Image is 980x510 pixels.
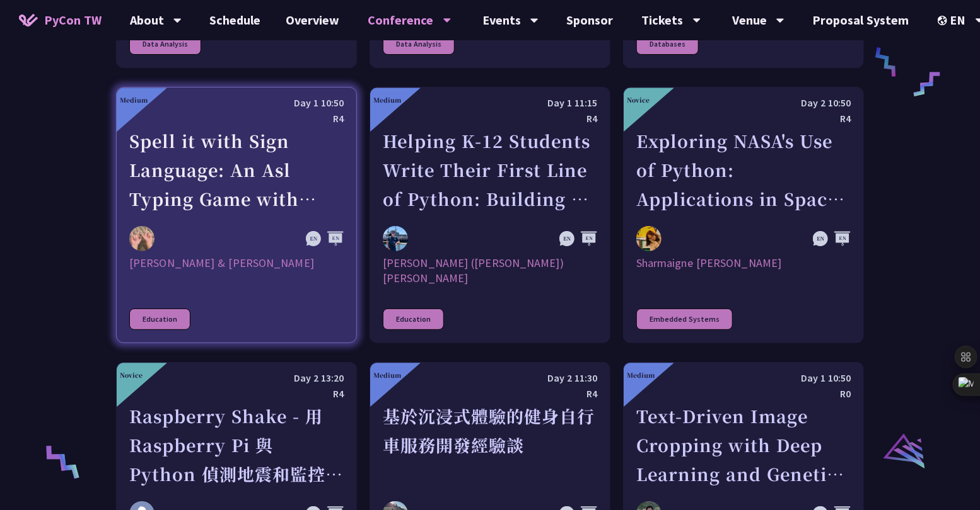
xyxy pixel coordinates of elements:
[383,256,597,286] div: [PERSON_NAME] ([PERSON_NAME]) [PERSON_NAME]
[383,127,597,213] div: Helping K-12 Students Write Their First Line of Python: Building a Game-Based Learning Platform w...
[636,370,851,386] div: Day 1 10:50
[129,402,344,489] div: Raspberry Shake - 用 Raspberry Pi 與 Python 偵測地震和監控地球活動
[129,95,344,111] div: Day 1 10:50
[383,111,597,127] div: R4
[129,127,344,213] div: Spell it with Sign Language: An Asl Typing Game with MediaPipe
[120,370,143,380] div: Novice
[383,386,597,402] div: R4
[627,370,655,380] div: Medium
[129,226,155,251] img: Megan & Ethan
[129,256,344,286] div: [PERSON_NAME] & [PERSON_NAME]
[383,402,597,489] div: 基於沉浸式體驗的健身自行車服務開發經驗談
[120,95,148,105] div: Medium
[129,370,344,386] div: Day 2 13:20
[373,370,401,380] div: Medium
[636,226,662,251] img: Sharmaigne Angelie Mabano
[116,87,357,343] a: Medium Day 1 10:50 R4 Spell it with Sign Language: An Asl Typing Game with MediaPipe Megan & Etha...
[129,386,344,402] div: R4
[129,309,190,330] div: Education
[627,95,650,105] div: Novice
[636,256,851,286] div: Sharmaigne [PERSON_NAME]
[383,95,597,111] div: Day 1 11:15
[623,87,864,343] a: Novice Day 2 10:50 R4 Exploring NASA's Use of Python: Applications in Space Research and Data Ana...
[383,33,455,55] div: Data Analysis
[636,402,851,489] div: Text-Driven Image Cropping with Deep Learning and Genetic Algorithm
[44,11,102,30] span: PyCon TW
[370,87,610,343] a: Medium Day 1 11:15 R4 Helping K-12 Students Write Their First Line of Python: Building a Game-Bas...
[636,309,733,330] div: Embedded Systems
[129,111,344,127] div: R4
[636,95,851,111] div: Day 2 10:50
[938,16,950,25] img: Locale Icon
[19,14,38,26] img: Home icon of PyCon TW 2025
[636,33,699,55] div: Databases
[373,95,401,105] div: Medium
[129,33,201,55] div: Data Analysis
[636,127,851,213] div: Exploring NASA's Use of Python: Applications in Space Research and Data Analysis
[636,111,851,127] div: R4
[383,309,444,330] div: Education
[383,370,597,386] div: Day 2 11:30
[636,386,851,402] div: R0
[6,4,114,36] a: PyCon TW
[383,226,408,251] img: Chieh-Hung (Jeff) Cheng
